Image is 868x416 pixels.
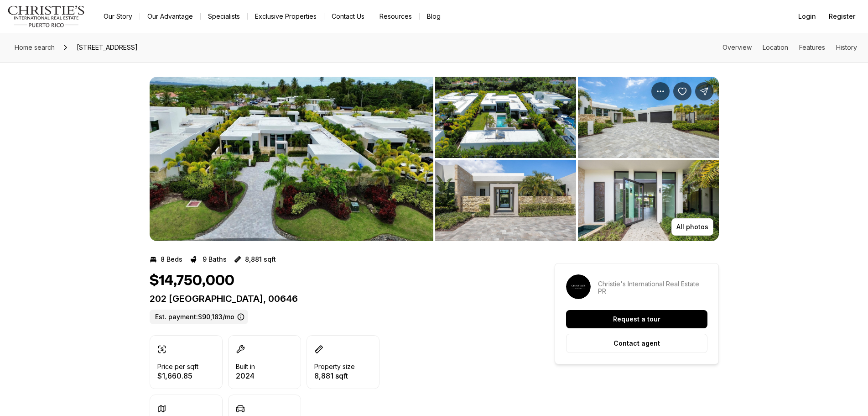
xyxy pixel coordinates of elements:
button: View image gallery [435,77,576,158]
p: Contact agent [613,340,660,347]
button: Property options [651,82,670,100]
li: 2 of 25 [435,77,719,241]
span: Register [829,13,855,20]
a: Home search [11,40,58,55]
nav: Page section menu [722,44,857,51]
span: Home search [15,43,55,51]
button: Register [823,7,861,26]
button: View image gallery [578,160,719,241]
button: View image gallery [578,77,719,158]
p: Built in [236,363,255,370]
button: View image gallery [150,77,433,241]
p: Request a tour [613,316,660,323]
a: Skip to: Overview [722,43,752,51]
a: Exclusive Properties [248,10,324,23]
p: 8 Beds [161,256,182,263]
p: Christie's International Real Estate PR [598,280,707,295]
p: $1,660.85 [157,372,198,379]
button: Contact Us [324,10,372,23]
button: Login [793,7,821,26]
li: 1 of 25 [150,77,433,241]
span: [STREET_ADDRESS] [73,40,141,55]
button: Share Property: 202 LEGACY DORADO BEACH EAST [695,82,713,100]
a: Specialists [201,10,247,23]
a: Skip to: History [836,43,857,51]
label: Est. payment: $90,183/mo [150,310,248,324]
span: Login [798,13,816,20]
div: Listing Photos [150,77,719,241]
img: logo [7,5,85,27]
a: Blog [420,10,448,23]
p: 8,881 sqft [314,372,355,379]
p: 9 Baths [203,256,227,263]
button: Save Property: 202 LEGACY DORADO BEACH EAST [673,82,691,100]
p: Price per sqft [157,363,198,370]
a: Our Story [96,10,140,23]
a: Resources [372,10,419,23]
a: Skip to: Location [763,43,788,51]
button: 9 Baths [190,252,227,267]
p: 8,881 sqft [245,256,276,263]
h1: $14,750,000 [150,272,234,290]
p: 2024 [236,372,255,379]
a: Our Advantage [140,10,200,23]
p: All photos [676,223,708,231]
button: Request a tour [566,310,707,328]
a: Skip to: Features [799,43,825,51]
button: View image gallery [435,160,576,241]
p: Property size [314,363,355,370]
button: All photos [671,218,713,236]
p: 202 [GEOGRAPHIC_DATA], 00646 [150,293,522,304]
button: Contact agent [566,334,707,353]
